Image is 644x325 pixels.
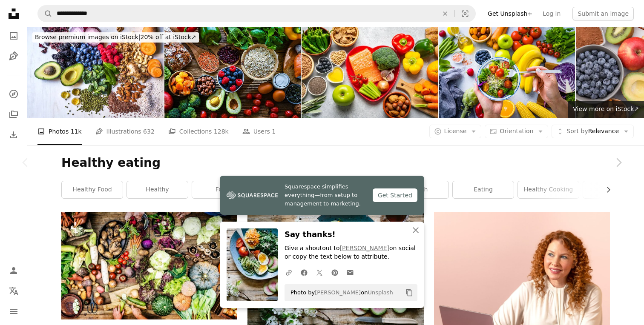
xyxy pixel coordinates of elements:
[214,127,229,136] span: 128k
[5,106,22,123] a: Collections
[340,245,389,251] a: [PERSON_NAME]
[227,189,278,202] img: file-1747939142011-51e5cc87e3c9
[342,264,358,281] a: Share over email
[436,6,454,22] button: Clear
[485,125,548,138] button: Orientation
[38,6,52,22] button: Search Unsplash
[37,5,476,22] form: Find visuals sitewide
[315,289,361,296] a: [PERSON_NAME]
[573,105,639,112] span: View more on iStock ↗
[518,181,579,198] a: healthy cooking
[583,181,644,198] a: exercise
[566,128,588,134] span: Sort by
[220,176,424,215] a: Squarespace simplifies everything—from setup to management to marketing.Get Started
[242,118,276,145] a: Users 1
[285,228,417,241] h3: Say thanks!
[5,262,22,279] a: Log in / Sign up
[593,122,644,203] a: Next
[444,128,467,134] span: License
[61,262,237,270] a: Aerial view of fresh organic various vegetable on wooden table
[35,34,140,40] span: Browse premium images on iStock |
[552,125,634,138] button: Sort byRelevance
[5,303,22,320] button: Menu
[168,118,229,145] a: Collections 128k
[568,101,644,118] a: View more on iStock↗
[127,181,188,198] a: healthy
[368,289,393,296] a: Unsplash
[27,27,204,48] a: Browse premium images on iStock|20% off at iStock↗
[5,27,22,44] a: Photos
[439,27,575,118] img: Woman eating fresh rainbow colored salad. Multicolored fruits and vegetables background. Healthy ...
[143,127,155,136] span: 632
[5,282,22,299] button: Language
[312,264,327,281] a: Share on Twitter
[61,155,610,171] h1: Healthy eating
[5,86,22,103] a: Explore
[35,34,196,40] span: 20% off at iStock ↗
[62,181,123,198] a: healthy food
[285,182,366,208] span: Squarespace simplifies everything—from setup to management to marketing.
[483,7,538,20] a: Get Unsplash+
[164,27,301,118] img: Food products recommended for pregnancy. Healthy diet
[373,188,417,202] div: Get Started
[455,6,475,22] button: Visual search
[453,181,514,198] a: eating
[538,7,566,20] a: Log in
[286,286,393,299] span: Photo by on
[61,212,237,319] img: Aerial view of fresh organic various vegetable on wooden table
[285,244,417,261] p: Give a shoutout to on social or copy the text below to attribute.
[302,27,438,118] img: Group of healthy ingredients for strong and healthy heart
[327,264,342,281] a: Share on Pinterest
[272,127,276,136] span: 1
[95,118,155,145] a: Illustrations 632
[566,127,619,136] span: Relevance
[429,125,482,138] button: License
[500,128,533,134] span: Orientation
[296,264,312,281] a: Share on Facebook
[27,27,164,118] img: Multi colored vegetables, fruits, legumes and nuts on wooden table
[402,285,417,300] button: Copy to clipboard
[192,181,253,198] a: food
[5,48,22,65] a: Illustrations
[572,7,634,20] button: Submit an image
